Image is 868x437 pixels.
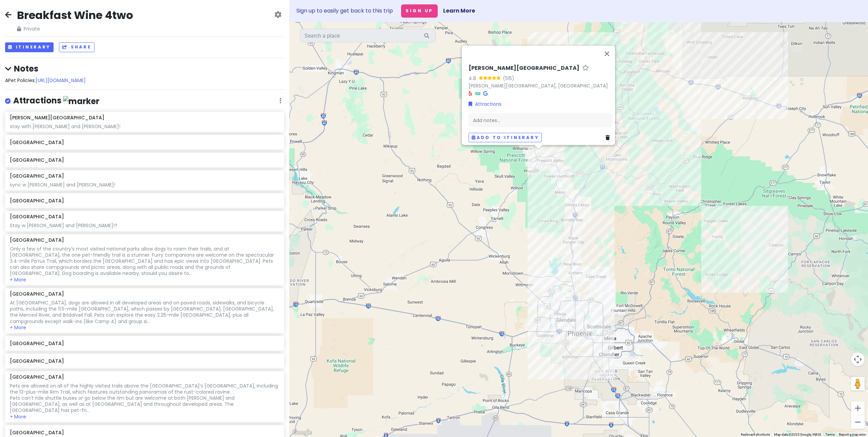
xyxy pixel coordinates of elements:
[10,414,26,420] button: + More
[10,246,279,277] div: Only a few of the country’s most visited national parks allow dogs to roam their trails, and at [...
[59,42,94,52] button: Share
[5,77,86,84] span: APet Policies:
[13,95,99,106] h4: Attractions
[483,91,488,96] i: Google Maps
[10,115,104,121] h6: [PERSON_NAME][GEOGRAPHIC_DATA]
[503,75,514,82] div: (515)
[401,4,438,18] button: Sign Up
[10,430,279,436] h6: [GEOGRAPHIC_DATA]
[606,134,612,141] a: Delete place
[10,237,64,243] h6: [GEOGRAPHIC_DATA]
[599,46,615,62] button: Close
[291,428,313,437] img: Google
[851,353,865,366] button: Map camera controls
[469,65,579,72] h6: [PERSON_NAME][GEOGRAPHIC_DATA]
[36,77,86,84] a: [URL][DOMAIN_NAME]
[10,300,279,324] div: At [GEOGRAPHIC_DATA], dogs are allowed in all developed areas and on paved roads, sidewalks, and ...
[851,377,865,391] button: Drag Pegman onto the map to open Street View
[291,428,313,437] a: Open this area in Google Maps (opens a new window)
[10,222,279,229] div: Stay w [PERSON_NAME] and [PERSON_NAME]!?
[300,29,436,42] input: Search a place
[10,157,279,163] h6: [GEOGRAPHIC_DATA]
[17,25,133,33] span: Private
[10,139,279,145] h6: [GEOGRAPHIC_DATA]
[10,198,279,204] h6: [GEOGRAPHIC_DATA]
[774,433,821,436] span: Map data ©2025 Google, INEGI
[10,324,26,331] button: + More
[17,8,133,22] h2: Breakfast Wine 4two
[475,91,480,96] i: Tripadvisor
[10,214,64,220] h6: [GEOGRAPHIC_DATA]
[10,340,279,346] h6: [GEOGRAPHIC_DATA]
[10,291,64,297] h6: [GEOGRAPHIC_DATA]
[741,432,770,437] button: Keyboard shortcuts
[469,75,479,82] div: 4.8
[63,96,99,106] img: marker
[469,100,501,108] a: Attractions
[10,358,279,364] h6: [GEOGRAPHIC_DATA]
[5,42,54,52] button: Itinerary
[469,133,542,143] button: Add to itinerary
[10,383,279,414] div: Pets are allowed on all of the highly visited trails above the [GEOGRAPHIC_DATA]’s [GEOGRAPHIC_DA...
[289,22,868,437] div: Verde Hot Springs
[851,415,865,429] button: Zoom out
[443,7,475,15] a: Learn More
[825,433,835,436] a: Terms (opens in new tab)
[5,63,284,74] h4: Notes
[469,82,608,89] a: [PERSON_NAME][GEOGRAPHIC_DATA], [GEOGRAPHIC_DATA]
[10,374,64,380] h6: [GEOGRAPHIC_DATA]
[10,182,279,188] div: sync w [PERSON_NAME] and [PERSON_NAME]!
[851,401,865,415] button: Zoom in
[582,65,589,72] a: Star place
[10,277,26,283] button: + More
[10,173,64,179] h6: [GEOGRAPHIC_DATA]
[469,113,612,127] div: Add notes...
[839,433,866,436] a: Report a map error
[10,123,279,130] div: stay with [PERSON_NAME] and [PERSON_NAME]!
